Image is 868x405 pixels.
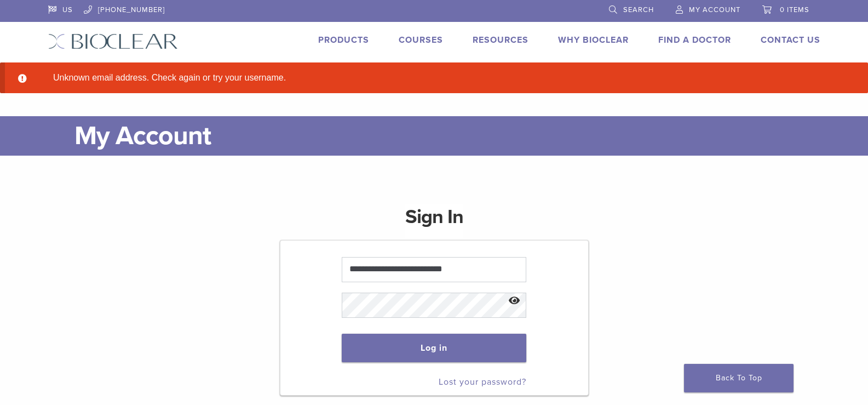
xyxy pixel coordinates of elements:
[74,116,820,156] h1: My Account
[439,377,526,387] a: Lost your password?
[761,35,820,45] a: Contact Us
[49,71,837,84] li: Unknown email address. Check again or try your username.
[318,35,369,45] a: Products
[623,5,654,14] span: Search
[689,5,740,14] span: My Account
[473,35,528,45] a: Resources
[684,364,794,392] a: Back To Top
[503,287,526,315] button: Show password
[405,204,463,239] h1: Sign In
[558,35,629,45] a: Why Bioclear
[48,33,178,49] img: Bioclear
[658,35,731,45] a: Find A Doctor
[780,5,809,14] span: 0 items
[342,334,526,362] button: Log in
[399,35,443,45] a: Courses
